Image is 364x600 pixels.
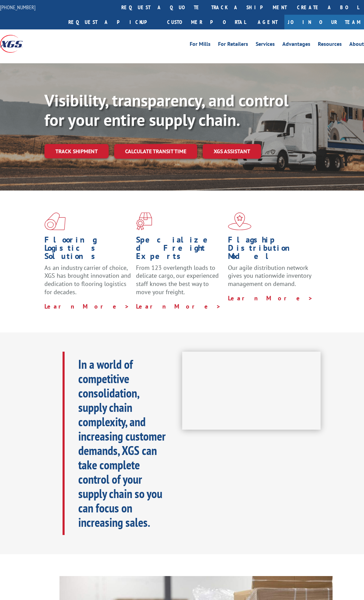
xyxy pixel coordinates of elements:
[44,236,131,264] h1: Flooring Logistics Solutions
[44,264,131,296] span: As an industry carrier of choice, XGS has brought innovation and dedication to flooring logistics...
[63,15,162,29] a: Request a pickup
[228,264,311,288] span: Our agile distribution network gives you nationwide inventory management on demand.
[136,236,223,264] h1: Specialized Freight Experts
[162,15,251,29] a: Customer Portal
[190,41,211,49] a: For Mills
[256,41,275,49] a: Services
[44,302,130,310] a: Learn More >
[318,41,342,49] a: Resources
[78,356,166,530] b: In a world of competitive consolidation, supply chain complexity, and increasing customer demands...
[136,264,223,302] p: From 123 overlength loads to delicate cargo, our experienced staff knows the best way to move you...
[136,212,152,230] img: xgs-icon-focused-on-flooring-red
[203,144,261,159] a: XGS ASSISTANT
[218,41,248,49] a: For Retailers
[114,144,197,159] a: Calculate transit time
[349,41,364,49] a: About
[251,15,284,29] a: Agent
[44,212,66,230] img: xgs-icon-total-supply-chain-intelligence-red
[228,212,252,230] img: xgs-icon-flagship-distribution-model-red
[228,294,313,302] a: Learn More >
[282,41,310,49] a: Advantages
[182,352,321,430] iframe: XGS Logistics Solutions
[136,302,221,310] a: Learn More >
[44,144,109,158] a: Track shipment
[44,90,288,131] b: Visibility, transparency, and control for your entire supply chain.
[228,236,314,264] h1: Flagship Distribution Model
[284,15,364,29] a: Join Our Team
